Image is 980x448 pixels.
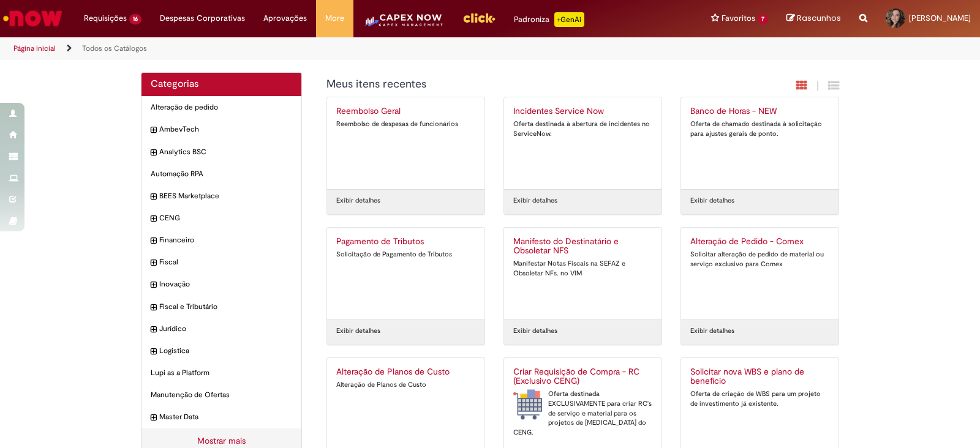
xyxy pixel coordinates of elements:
[141,251,301,274] div: expandir categoria Fiscal Fiscal
[141,362,301,384] div: Lupi as a Platform
[151,124,156,136] i: expandir categoria AmbevTech
[141,96,301,428] ul: Categorias
[141,185,301,207] div: expandir categoria BEES Marketplace BEES Marketplace
[828,80,839,91] i: Exibição de grade
[504,228,661,319] a: Manifesto do Destinatário e Obsoletar NFS Manifestar Notas Fiscais na SEFAZ e Obsoletar NFs. no VIM
[197,435,246,446] a: Mostrar mais
[159,346,292,356] span: Logistica
[151,324,156,336] i: expandir categoria Jurídico
[159,124,292,135] span: AmbevTech
[513,119,652,138] div: Oferta destinada à abertura de incidentes no ServiceNow.
[13,43,56,53] a: Página inicial
[513,196,557,206] a: Exibir detalhes
[513,389,652,438] div: Oferta destinada EXCLUSIVAMENTE para criar RC's de serviço e material para os projetos de [MEDICA...
[159,257,292,267] span: Fiscal
[160,12,245,24] span: Despesas Corporativas
[690,250,829,269] div: Solicitar alteração de pedido de material ou serviço exclusivo para Comex
[909,13,971,23] span: [PERSON_NAME]
[151,279,156,291] i: expandir categoria Inovação
[690,367,829,387] h2: Solicitar nova WBS e plano de benefício
[151,368,292,378] span: Lupi as a Platform
[336,237,475,247] h2: Pagamento de Tributos
[263,12,307,24] span: Aprovações
[690,389,829,408] div: Oferta de criação de WBS para um projeto de investimento já existente.
[151,191,156,203] i: expandir categoria BEES Marketplace
[514,12,584,27] div: Padroniza
[141,96,301,119] div: Alteração de pedido
[681,228,839,319] a: Alteração de Pedido - Comex Solicitar alteração de pedido de material ou serviço exclusivo para C...
[690,326,734,336] a: Exibir detalhes
[816,79,819,93] span: |
[327,228,484,319] a: Pagamento de Tributos Solicitação de Pagamento de Tributos
[786,13,841,24] a: Rascunhos
[336,106,475,116] h2: Reembolso Geral
[151,169,292,179] span: Automação RPA
[336,250,475,259] div: Solicitação de Pagamento de Tributos
[141,406,301,428] div: expandir categoria Master Data Master Data
[504,97,661,189] a: Incidentes Service Now Oferta destinada à abertura de incidentes no ServiceNow.
[336,326,380,336] a: Exibir detalhes
[141,118,301,141] div: expandir categoria AmbevTech AmbevTech
[141,340,301,362] div: expandir categoria Logistica Logistica
[141,296,301,318] div: expandir categoria Fiscal e Tributário Fiscal e Tributário
[513,259,652,278] div: Manifestar Notas Fiscais na SEFAZ e Obsoletar NFs. no VIM
[141,207,301,230] div: expandir categoria CENG CENG
[690,119,829,138] div: Oferta de chamado destinada à solicitação para ajustes gerais de ponto.
[141,318,301,340] div: expandir categoria Jurídico Jurídico
[336,196,380,206] a: Exibir detalhes
[326,78,707,91] h1: {"description":"","title":"Meus itens recentes"} Categoria
[690,237,829,247] h2: Alteração de Pedido - Comex
[690,106,829,116] h2: Banco de Horas - NEW
[151,102,292,113] span: Alteração de pedido
[159,324,292,334] span: Jurídico
[797,12,841,24] span: Rascunhos
[9,37,644,60] ul: Trilhas de página
[325,12,344,24] span: More
[796,80,807,91] i: Exibição em cartão
[159,191,292,201] span: BEES Marketplace
[336,119,475,129] div: Reembolso de despesas de funcionários
[513,389,542,420] img: Criar Requisição de Compra - RC (Exclusivo CENG)
[151,79,292,90] h2: Categorias
[151,147,156,159] i: expandir categoria Analytics BSC
[159,213,292,223] span: CENG
[159,279,292,289] span: Inovação
[1,6,64,31] img: ServiceNow
[159,412,292,422] span: Master Data
[159,302,292,312] span: Fiscal e Tributário
[758,14,768,24] span: 7
[513,106,652,116] h2: Incidentes Service Now
[151,412,156,424] i: expandir categoria Master Data
[151,390,292,400] span: Manutenção de Ofertas
[84,12,127,24] span: Requisições
[151,302,156,314] i: expandir categoria Fiscal e Tributário
[159,235,292,245] span: Financeiro
[141,141,301,163] div: expandir categoria Analytics BSC Analytics BSC
[363,12,444,37] img: CapexLogo5.png
[141,384,301,406] div: Manutenção de Ofertas
[327,97,484,189] a: Reembolso Geral Reembolso de despesas de funcionários
[151,257,156,269] i: expandir categoria Fiscal
[513,367,652,387] h2: Criar Requisição de Compra - RC (Exclusivo CENG)
[690,196,734,206] a: Exibir detalhes
[151,346,156,358] i: expandir categoria Logistica
[151,235,156,247] i: expandir categoria Financeiro
[141,229,301,252] div: expandir categoria Financeiro Financeiro
[159,147,292,157] span: Analytics BSC
[681,97,839,189] a: Banco de Horas - NEW Oferta de chamado destinada à solicitação para ajustes gerais de ponto.
[336,367,475,377] h2: Alteração de Planos de Custo
[513,326,557,336] a: Exibir detalhes
[336,380,475,390] div: Alteração de Planos de Custo
[129,14,141,24] span: 16
[82,43,147,53] a: Todos os Catálogos
[554,12,584,27] p: +GenAi
[513,237,652,256] h2: Manifesto do Destinatário e Obsoletar NFS
[722,12,755,24] span: Favoritos
[141,163,301,185] div: Automação RPA
[462,9,496,27] img: click_logo_yellow_360x200.png
[151,213,156,225] i: expandir categoria CENG
[141,273,301,296] div: expandir categoria Inovação Inovação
